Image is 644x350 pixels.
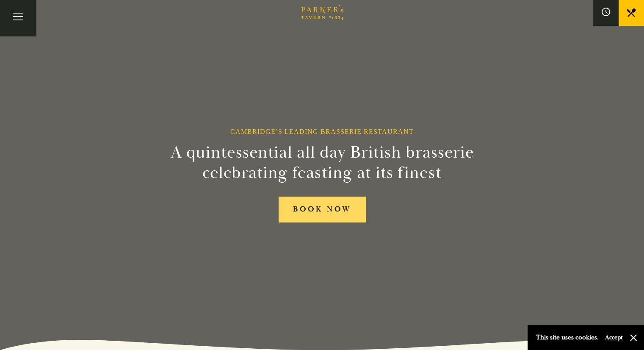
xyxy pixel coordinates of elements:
[605,333,623,342] button: Accept
[230,128,414,136] h1: Cambridge’s Leading Brasserie Restaurant
[279,197,366,222] a: BOOK NOW
[129,142,515,183] h2: A quintessential all day British brasserie celebrating feasting at its finest
[629,333,638,342] button: Close and accept
[536,331,599,344] p: This site uses cookies.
